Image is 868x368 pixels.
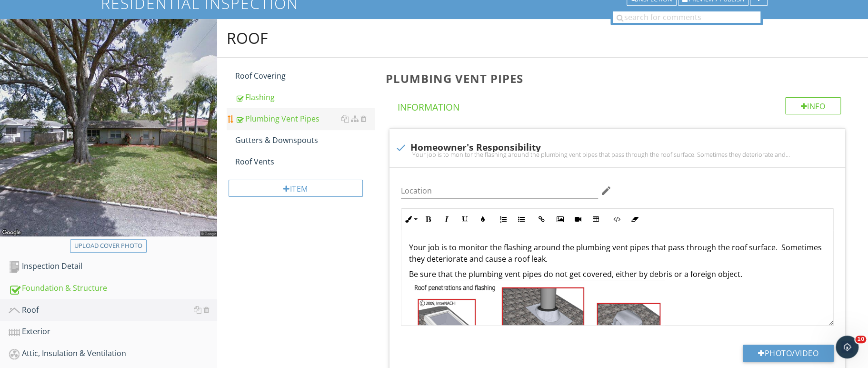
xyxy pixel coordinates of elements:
[235,156,374,167] div: Roof Vents
[474,210,492,228] button: Colors
[70,239,147,253] button: Upload cover photo
[855,336,866,343] span: 10
[419,210,438,228] button: Bold (Ctrl+B)
[587,210,605,228] button: Insert Table
[235,113,374,124] div: Plumbing Vent Pipes
[9,260,217,273] div: Inspection Detail
[386,72,853,85] h3: Plumbing Vent Pipes
[235,92,374,103] div: Flashing
[608,210,626,228] button: Code View
[9,282,217,295] div: Foundation & Structure
[74,241,142,251] div: Upload cover photo
[227,29,268,48] div: Roof
[743,345,834,362] button: Photo/Video
[438,210,456,228] button: Italic (Ctrl+I)
[9,326,217,338] div: Exterior
[569,210,587,228] button: Insert Video
[836,336,858,358] iframe: Intercom live chat
[401,183,599,199] input: Location
[235,134,374,146] div: Gutters & Downspouts
[613,11,760,23] input: search for comments
[409,242,826,265] p: Your job is to monitor the flashing around the plumbing vent pipes that pass through the roof sur...
[533,210,551,228] button: Insert Link (Ctrl+K)
[229,180,363,197] div: Item
[9,348,217,360] div: Attic, Insulation & Ventilation
[785,97,841,114] div: Info
[401,210,419,228] button: Inline Style
[551,210,569,228] button: Insert Image (Ctrl+P)
[235,70,374,82] div: Roof Covering
[9,304,217,317] div: Roof
[494,210,512,228] button: Ordered List
[395,151,839,158] div: Your job is to monitor the flashing around the plumbing vent pipes that pass through the roof sur...
[600,185,611,196] i: edit
[626,210,644,228] button: Clear Formatting
[512,210,530,228] button: Unordered List
[456,210,474,228] button: Underline (Ctrl+U)
[398,97,841,113] h4: Information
